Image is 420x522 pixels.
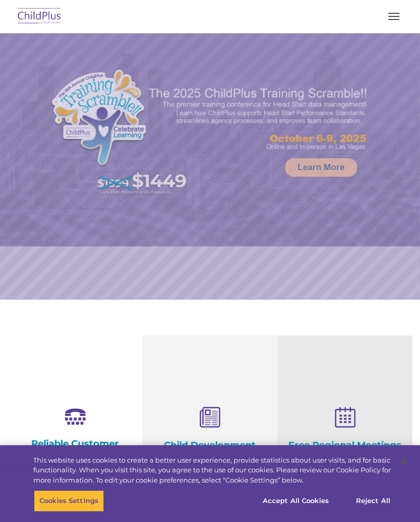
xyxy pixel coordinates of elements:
div: This website uses cookies to create a better user experience, provide statistics about user visit... [33,455,391,486]
h4: Reliable Customer Support [15,438,135,461]
img: ChildPlus by Procare Solutions [15,5,64,29]
button: Accept All Cookies [257,490,334,512]
a: Learn More [285,158,357,177]
button: Cookies Settings [34,490,104,512]
button: Close [392,450,415,473]
h4: Child Development Assessments in ChildPlus [150,440,269,473]
h4: Free Regional Meetings [285,440,405,451]
button: Reject All [341,490,405,512]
